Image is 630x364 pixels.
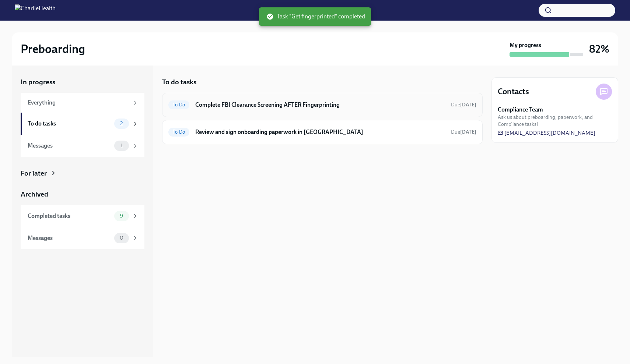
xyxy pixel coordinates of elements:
a: Messages0 [21,227,144,249]
a: Messages1 [21,135,144,157]
div: To do tasks [28,120,111,128]
strong: My progress [510,41,541,49]
span: 2 [116,121,127,126]
span: Task "Get fingerprinted" completed [266,13,365,21]
a: To do tasks2 [21,113,144,135]
a: In progress [21,77,144,87]
span: September 7th, 2025 09:00 [451,101,476,108]
span: 1 [116,143,127,148]
a: To DoComplete FBI Clearance Screening AFTER FingerprintingDue[DATE] [168,99,476,111]
span: Due [451,102,476,108]
span: 0 [115,235,128,241]
a: For later [21,169,144,178]
h5: To do tasks [162,77,196,87]
div: Messages [28,142,111,150]
span: To Do [168,129,189,135]
span: Ask us about preboarding, paperwork, and Compliance tasks! [498,114,612,128]
h3: 82% [589,42,609,56]
a: Completed tasks9 [21,205,144,227]
strong: [DATE] [460,129,476,135]
h6: Complete FBI Clearance Screening AFTER Fingerprinting [195,101,445,109]
div: Messages [28,234,111,242]
div: Everything [28,99,129,107]
span: September 7th, 2025 09:00 [451,128,476,135]
a: Archived [21,190,144,199]
h4: Contacts [498,86,529,97]
strong: Compliance Team [498,106,543,114]
span: Due [451,129,476,135]
h6: Review and sign onboarding paperwork in [GEOGRAPHIC_DATA] [195,128,445,136]
div: Completed tasks [28,212,111,220]
strong: [DATE] [460,102,476,108]
h2: Preboarding [21,42,85,56]
span: To Do [168,102,189,107]
a: Everything [21,93,144,113]
img: CharlieHealth [15,4,56,16]
span: 9 [115,213,127,219]
a: To DoReview and sign onboarding paperwork in [GEOGRAPHIC_DATA]Due[DATE] [168,126,476,138]
a: [EMAIL_ADDRESS][DOMAIN_NAME] [498,129,595,137]
div: For later [21,169,47,178]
